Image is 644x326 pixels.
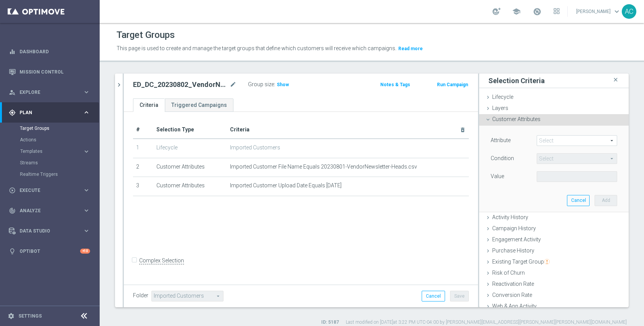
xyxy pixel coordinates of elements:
[20,169,99,180] div: Realtime Triggers
[398,44,424,53] button: Read more
[20,123,99,134] div: Target Groups
[9,48,16,55] i: equalizer
[8,187,90,193] button: play_circle_outline Execute keyboard_arrow_right
[153,177,227,196] td: Customer Attributes
[595,195,617,206] button: Add
[9,187,16,194] i: play_circle_outline
[9,109,83,116] div: Plan
[20,229,83,233] span: Data Studio
[20,160,80,166] a: Streams
[20,110,83,115] span: Plan
[133,98,165,112] a: Criteria
[20,148,90,154] button: Templates keyboard_arrow_right
[277,82,289,87] span: Show
[133,80,228,89] h2: ED_DC_20230802_VendorNewsletter_HeadsCustImport
[8,49,90,55] div: equalizer Dashboard
[8,208,90,214] button: track_changes Analyze keyboard_arrow_right
[115,81,123,88] i: chevron_right
[436,80,469,89] button: Run Campaign
[491,173,504,180] label: Value
[83,207,90,214] i: keyboard_arrow_right
[230,80,237,89] i: mode_edit
[248,81,274,88] label: Group size
[450,291,469,301] button: Save
[20,134,99,146] div: Actions
[491,137,511,143] lable: Attribute
[18,314,42,318] a: Settings
[460,127,466,133] i: delete_forever
[83,187,90,194] i: keyboard_arrow_right
[133,158,153,177] td: 2
[20,171,80,177] a: Realtime Triggers
[20,137,80,143] a: Actions
[492,303,537,309] span: Web & App Activity
[8,313,15,319] i: settings
[492,259,550,265] span: Existing Target Group
[115,74,123,96] button: chevron_right
[622,4,636,19] div: AC
[117,29,175,41] h1: Target Groups
[422,291,445,301] button: Cancel
[8,110,90,116] button: gps_fixed Plan keyboard_arrow_right
[488,76,545,85] h3: Selection Criteria
[9,89,83,96] div: Explore
[567,195,590,206] button: Cancel
[20,149,75,154] span: Templates
[133,177,153,196] td: 3
[492,292,532,298] span: Conversion Rate
[379,80,411,89] button: Notes & Tags
[9,41,90,62] div: Dashboard
[20,188,83,193] span: Execute
[165,98,233,112] a: Triggered Campaigns
[230,164,417,170] span: Imported Customer File Name Equals 20230801-VendorNewsletter-Heads.csv
[20,41,90,62] a: Dashboard
[274,81,275,88] label: :
[9,207,83,214] div: Analyze
[133,121,153,139] th: #
[9,248,16,255] i: lightbulb
[20,149,83,154] div: Templates
[492,105,508,111] span: Layers
[8,69,90,75] button: Mission Control
[612,75,619,85] i: close
[9,89,16,96] i: person_search
[9,207,16,214] i: track_changes
[9,109,16,116] i: gps_fixed
[492,94,513,100] span: Lifecycle
[20,241,80,261] a: Optibot
[20,62,90,82] a: Mission Control
[230,144,280,151] span: Imported Customers
[153,158,227,177] td: Customer Attributes
[83,227,90,234] i: keyboard_arrow_right
[83,88,90,96] i: keyboard_arrow_right
[133,292,148,299] label: Folder
[230,182,342,189] span: Imported Customer Upload Date Equals [DATE]
[492,225,536,231] span: Campaign History
[346,319,627,326] label: Last modified on [DATE] at 3:22 PM UTC-04:00 by [PERSON_NAME][EMAIL_ADDRESS][PERSON_NAME][PERSON_...
[133,139,153,158] td: 1
[8,248,90,254] button: lightbulb Optibot +10
[153,139,227,158] td: Lifecycle
[20,125,80,131] a: Target Groups
[20,208,83,213] span: Analyze
[117,45,396,51] span: This page is used to create and manage the target groups that define which customers will receive...
[153,121,227,139] th: Selection Type
[491,155,514,161] lable: Condition
[321,319,339,326] label: ID: 5187
[9,187,83,194] div: Execute
[8,228,90,234] button: Data Studio keyboard_arrow_right
[80,249,90,254] div: +10
[83,148,90,155] i: keyboard_arrow_right
[20,146,99,157] div: Templates
[20,157,99,169] div: Streams
[492,247,534,254] span: Purchase History
[139,257,184,264] label: Complex Selection
[20,90,83,95] span: Explore
[492,236,541,242] span: Engagement Activity
[9,241,90,261] div: Optibot
[492,214,528,220] span: Activity History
